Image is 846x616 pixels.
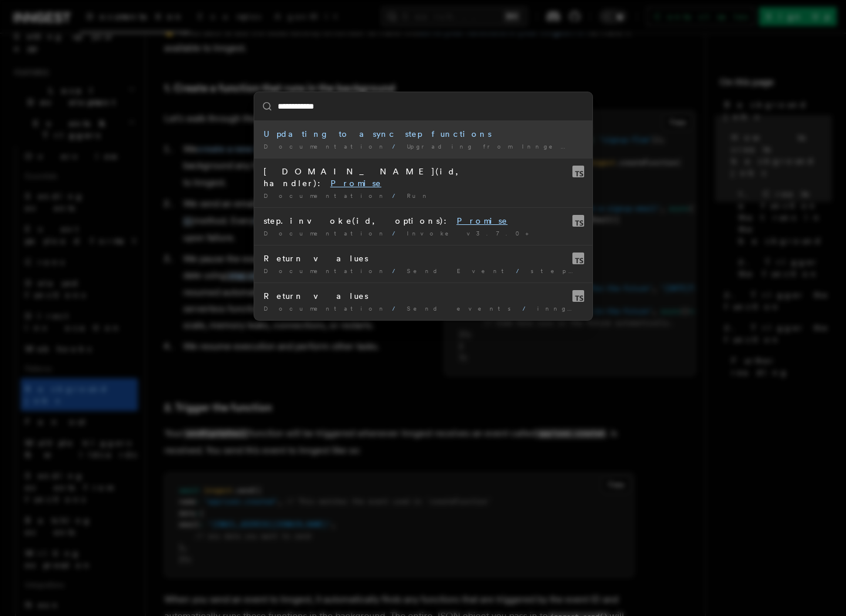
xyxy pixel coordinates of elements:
[264,290,583,302] div: Return values
[407,192,431,199] span: Run
[264,267,387,274] span: Documentation
[407,305,518,312] span: Send events
[407,143,709,150] span: Upgrading from Inngest SDK v1 to v2
[392,192,402,199] span: /
[392,230,402,237] span: /
[392,143,402,150] span: /
[331,179,382,188] mark: Promise
[392,305,402,312] span: /
[407,230,535,237] span: Invoke v3.7.0+
[264,143,387,150] span: Documentation
[264,253,583,264] div: Return values
[264,215,583,227] div: step.invoke(id, options):
[264,128,583,140] div: Updating to async step functions
[407,267,511,274] span: Send Event
[264,192,387,199] span: Documentation
[457,216,508,225] mark: Promise
[523,305,532,312] span: /
[264,166,583,189] div: [DOMAIN_NAME](id, handler):
[392,267,402,274] span: /
[516,267,526,274] span: /
[264,230,387,237] span: Documentation
[264,305,387,312] span: Documentation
